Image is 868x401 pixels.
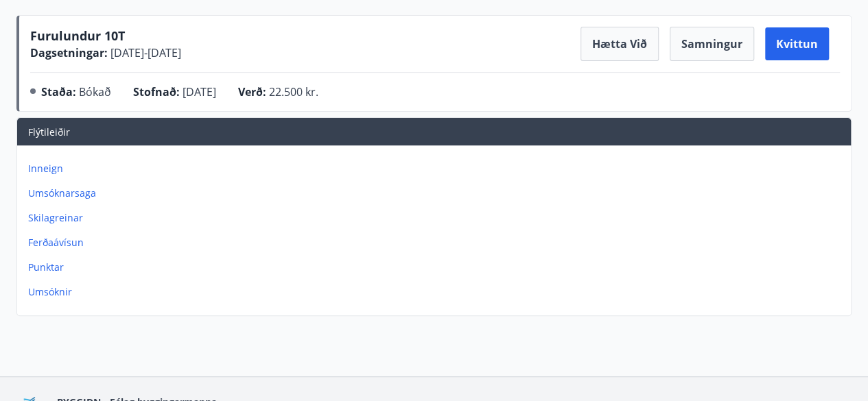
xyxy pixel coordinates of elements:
p: Umsóknarsaga [28,186,845,200]
span: 22.500 kr. [269,84,318,99]
button: Hætta við [580,27,659,61]
button: Kvittun [765,27,829,60]
span: Dagsetningar : [30,45,108,60]
p: Ferðaávísun [28,236,845,250]
p: Skilagreinar [28,211,845,225]
span: [DATE] - [DATE] [108,45,181,60]
span: Furulundur 10T [30,27,125,44]
span: [DATE] [183,84,216,99]
p: Inneign [28,162,845,175]
span: Verð : [238,84,266,99]
button: Samningur [670,27,754,61]
p: Punktar [28,260,845,274]
p: Umsóknir [28,285,845,299]
span: Bókað [79,84,111,99]
span: Stofnað : [133,84,180,99]
span: Staða : [41,84,76,99]
span: Flýtileiðir [28,125,70,138]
